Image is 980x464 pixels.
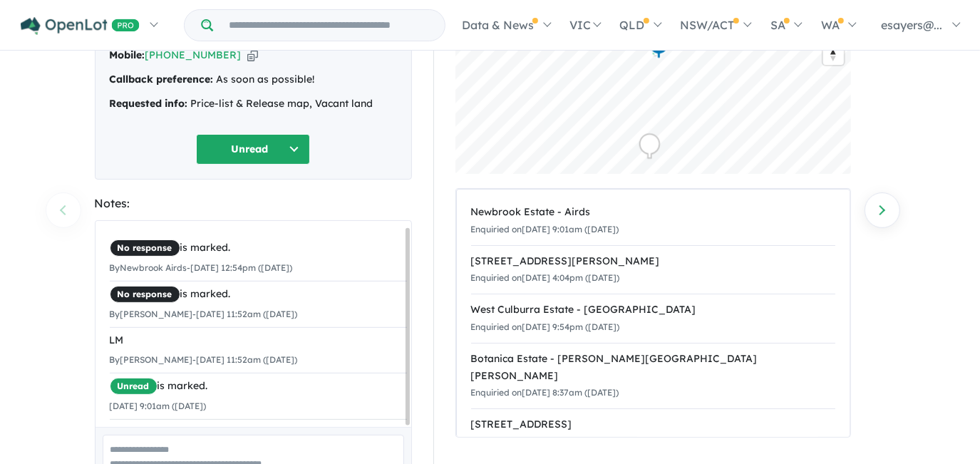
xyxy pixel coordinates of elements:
small: Enquiried on [DATE] 4:04pm ([DATE]) [471,272,620,283]
div: As soon as possible! [110,71,397,88]
div: is marked. [110,239,407,257]
small: By Newbrook Airds - [DATE] 12:54pm ([DATE]) [110,262,293,273]
button: Reset bearing to north [823,44,844,65]
span: No response [110,239,180,257]
small: Enquiried on [DATE] 9:01am ([DATE]) [471,224,619,234]
div: [STREET_ADDRESS][PERSON_NAME] [471,253,835,270]
a: [STREET_ADDRESS]Enquiried on[DATE] 8:37am ([DATE]) [471,408,835,458]
a: Newbrook Estate - AirdsEnquiried on[DATE] 9:01am ([DATE]) [471,197,835,246]
span: No response [110,286,180,303]
div: [STREET_ADDRESS] [471,416,835,433]
button: Unread [196,134,310,165]
div: Newbrook Estate - Airds [471,204,835,221]
a: Botanica Estate - [PERSON_NAME][GEOGRAPHIC_DATA][PERSON_NAME]Enquiried on[DATE] 8:37am ([DATE]) [471,343,835,409]
small: Enquiried on [DATE] 8:37am ([DATE]) [471,436,619,447]
small: By [PERSON_NAME] - [DATE] 11:52am ([DATE]) [110,354,298,365]
span: Reset bearing to north [823,45,844,65]
div: is marked. [110,378,407,395]
div: Price-list & Release map, Vacant land [110,96,397,113]
small: Enquiried on [DATE] 9:54pm ([DATE]) [471,321,620,332]
div: is marked. [110,286,407,303]
a: [PHONE_NUMBER] [145,48,242,61]
span: esayers@... [881,18,942,32]
strong: Requested info: [110,97,188,110]
span: Unread [110,378,158,395]
small: Enquiried on [DATE] 8:37am ([DATE]) [471,387,619,398]
input: Try estate name, suburb, builder or developer [216,10,442,41]
img: Openlot PRO Logo White [21,17,140,35]
strong: Callback preference: [110,73,214,86]
a: West Culburra Estate - [GEOGRAPHIC_DATA]Enquiried on[DATE] 9:54pm ([DATE]) [471,294,835,344]
a: [STREET_ADDRESS][PERSON_NAME]Enquiried on[DATE] 4:04pm ([DATE]) [471,245,835,295]
div: Notes: [95,194,412,213]
small: By [PERSON_NAME] - [DATE] 11:52am ([DATE]) [110,309,298,319]
div: LM [110,332,407,349]
button: Copy [247,48,258,63]
small: [DATE] 9:01am ([DATE]) [110,401,207,411]
div: Map marker [639,133,660,160]
div: West Culburra Estate - [GEOGRAPHIC_DATA] [471,301,835,319]
strong: Mobile: [110,48,145,61]
div: Botanica Estate - [PERSON_NAME][GEOGRAPHIC_DATA][PERSON_NAME] [471,351,835,385]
